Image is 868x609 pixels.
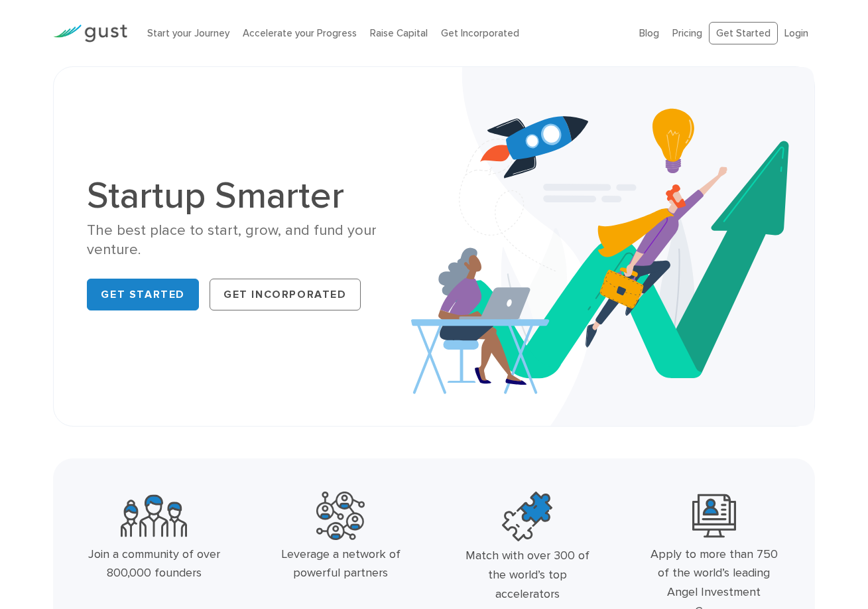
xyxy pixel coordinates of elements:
[441,27,519,39] a: Get Incorporated
[411,67,814,426] img: Startup Smarter Hero
[502,492,552,542] img: Top Accelerators
[210,279,361,310] a: Get Incorporated
[692,492,736,540] img: Leading Angel Investment
[243,27,357,39] a: Accelerate your Progress
[87,177,424,214] h1: Startup Smarter
[274,545,407,584] div: Leverage a network of powerful partners
[121,492,187,540] img: Community Founders
[53,25,127,42] img: Gust Logo
[709,22,778,45] a: Get Started
[370,27,428,39] a: Raise Capital
[461,547,594,604] div: Match with over 300 of the world’s top accelerators
[672,27,702,39] a: Pricing
[147,27,229,39] a: Start your Journey
[88,545,221,584] div: Join a community of over 800,000 founders
[316,492,365,540] img: Powerful Partners
[784,27,808,39] a: Login
[639,27,659,39] a: Blog
[87,221,424,260] div: The best place to start, grow, and fund your venture.
[87,279,199,310] a: Get Started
